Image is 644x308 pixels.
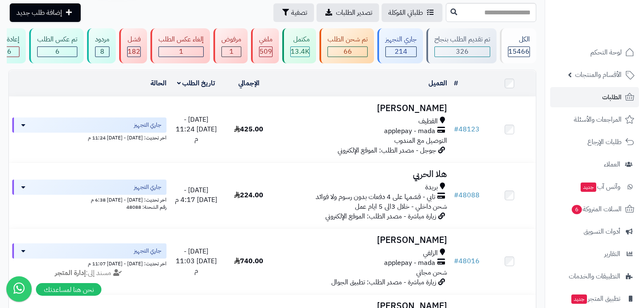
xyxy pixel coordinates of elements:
span: تصدير الطلبات [336,8,372,18]
span: # [454,190,458,200]
div: جاري التجهيز [385,35,417,44]
a: مكتمل 13.4K [281,28,318,63]
span: التطبيقات والخدمات [569,270,620,282]
a: جاري التجهيز 214 [376,28,425,63]
a: ملغي 509 [249,28,281,63]
a: المراجعات والأسئلة [550,109,639,130]
span: 66 [344,46,352,57]
span: تصفية [291,8,307,18]
span: جوجل - مصدر الطلب: الموقع الإلكتروني [338,145,436,155]
div: مكتمل [290,35,310,44]
a: التقارير [550,244,639,264]
div: تم شحن الطلب [327,35,368,44]
span: 224.00 [234,190,263,200]
span: الأقسام والمنتجات [575,69,622,81]
span: 1 [179,46,183,57]
a: فشل 182 [117,28,149,63]
a: العملاء [550,154,639,174]
span: زيارة مباشرة - مصدر الطلب: الموقع الإلكتروني [325,211,436,221]
div: مسند إلى: [6,268,173,278]
h3: [PERSON_NAME] [278,104,447,113]
a: تم شحن الطلب 66 [318,28,376,63]
span: التوصيل مع المندوب [394,136,447,146]
div: 326 [435,47,490,57]
a: التطبيقات والخدمات [550,266,639,286]
span: # [454,124,458,134]
a: تصدير الطلبات [317,3,379,22]
span: جاري التجهيز [134,247,161,255]
div: 8 [96,47,109,57]
a: السلات المتروكة6 [550,199,639,219]
span: 13.4K [291,46,309,57]
div: 13406 [291,47,309,57]
span: بريدة [425,183,438,192]
a: تم عكس الطلب 6 [27,28,85,63]
a: طلبات الإرجاع [550,132,639,152]
button: تصفية [273,3,314,22]
a: #48088 [454,190,480,200]
div: اخر تحديث: [DATE] - [DATE] 11:07 م [12,259,166,267]
a: الإجمالي [238,78,259,88]
span: إضافة طلب جديد [16,8,62,18]
span: 6 [572,205,582,214]
a: وآتس آبجديد [550,177,639,197]
span: 214 [395,46,407,57]
div: مرفوض [221,35,241,44]
span: المراجعات والأسئلة [574,114,622,125]
span: 740.00 [234,256,263,266]
span: 1 [229,46,234,57]
div: اخر تحديث: [DATE] - [DATE] 11:24 م [12,133,166,142]
div: 509 [259,47,272,57]
a: إلغاء عكس الطلب 1 [149,28,212,63]
span: أدوات التسويق [584,226,620,237]
strong: إدارة المتجر [55,268,86,278]
a: الكل15466 [498,28,538,63]
div: 1 [222,47,241,57]
a: العميل [428,78,447,88]
div: 214 [386,47,416,57]
span: شحن داخلي - خلال 3الى 5 ايام عمل [355,202,447,212]
span: وآتس آب [580,181,620,193]
a: مردود 8 [85,28,117,63]
div: تم عكس الطلب [37,35,77,44]
a: #48123 [454,124,480,134]
a: الحالة [150,78,166,88]
span: لوحة التحكم [590,46,622,58]
span: طلباتي المُوكلة [388,8,423,18]
span: # [454,256,458,266]
div: إلغاء عكس الطلب [158,35,204,44]
div: 1 [159,47,203,57]
span: القطيف [418,117,438,126]
div: مردود [95,35,109,44]
span: 326 [456,46,469,57]
div: تم تقديم الطلب بنجاح [434,35,490,44]
div: ملغي [259,35,273,44]
span: تابي - قسّمها على 4 دفعات بدون رسوم ولا فوائد [316,192,435,202]
span: الزلفي [423,248,438,258]
div: 66 [328,47,367,57]
span: جاري التجهيز [134,121,161,129]
a: تاريخ الطلب [177,78,216,88]
a: لوحة التحكم [550,42,639,63]
span: جديد [571,294,587,304]
a: #48016 [454,256,480,266]
div: فشل [127,35,141,44]
div: 182 [128,47,140,57]
span: جديد [581,183,596,192]
a: تم تقديم الطلب بنجاح 326 [425,28,498,63]
span: [DATE] - [DATE] 4:17 م [175,185,217,205]
div: 6 [38,47,77,57]
a: الطلبات [550,87,639,107]
span: 182 [128,46,140,57]
span: الطلبات [602,91,622,103]
span: [DATE] - [DATE] 11:24 م [176,114,217,144]
span: رقم الشحنة: 48088 [126,203,166,211]
span: 509 [259,46,272,57]
span: جاري التجهيز [134,183,161,191]
a: أدوات التسويق [550,221,639,242]
a: إضافة طلب جديد [10,3,81,22]
a: # [454,78,458,88]
span: 8 [100,46,104,57]
span: applepay - mada [384,258,435,268]
span: شحن مجاني [416,267,447,278]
